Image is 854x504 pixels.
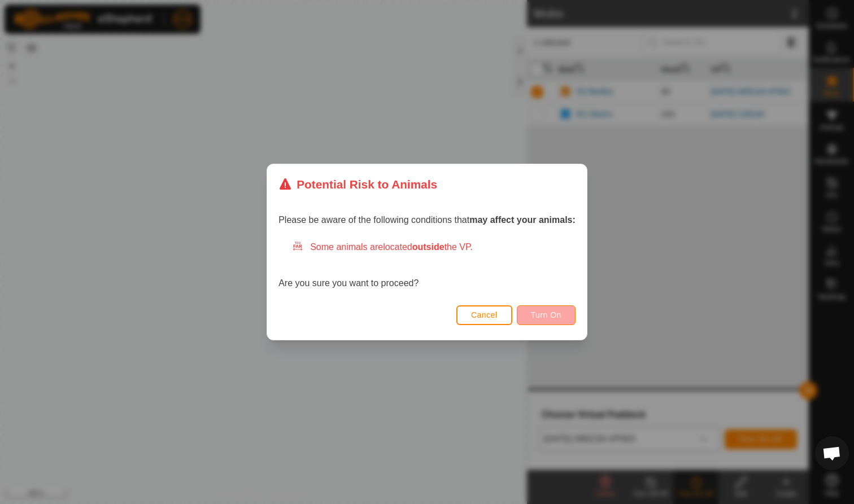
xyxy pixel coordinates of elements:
span: Cancel [471,310,498,319]
span: Turn On [531,310,561,319]
button: Cancel [456,305,512,325]
div: Open chat [815,436,849,470]
button: Turn On [517,305,576,325]
strong: may affect your animals: [469,215,576,225]
strong: outside [412,242,445,252]
div: Are you sure you want to proceed? [278,240,576,290]
div: Some animals are [292,240,576,254]
span: Please be aware of the following conditions that [278,215,576,225]
span: located the VP. [383,242,473,252]
div: Potential Risk to Animals [278,176,437,193]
